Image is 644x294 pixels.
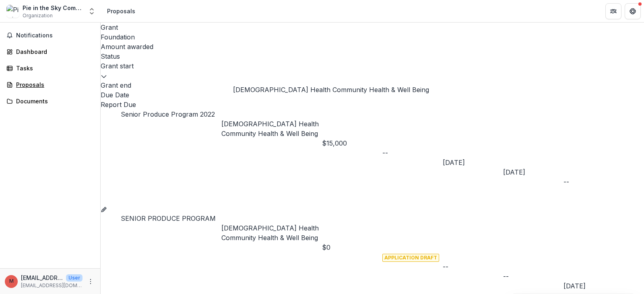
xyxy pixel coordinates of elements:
a: Proposals [3,78,97,91]
div: Proposals [107,7,135,15]
div: [DATE] [443,158,503,167]
p: [EMAIL_ADDRESS][DOMAIN_NAME] [21,273,63,282]
button: More [86,277,95,286]
p: User [66,274,83,282]
div: Report Due [101,100,644,109]
button: Get Help [625,3,641,19]
div: -- [503,271,563,281]
div: Grant start [101,61,644,71]
div: Amount awarded [101,42,644,51]
div: Due Date [101,90,644,100]
div: Foundation [101,32,644,42]
div: -- [382,148,443,158]
button: Open entity switcher [86,3,97,19]
div: Status [101,51,644,61]
div: [DATE] [563,281,624,291]
div: Grant end [101,80,644,90]
a: Senior Produce Program 2022 [121,110,215,118]
div: Grant start [101,61,644,80]
p: [DEMOGRAPHIC_DATA] Health Community Health & Well Being [221,119,322,138]
button: Partners [605,3,621,19]
a: Tasks [3,62,97,75]
p: [DEMOGRAPHIC_DATA] Health Community Health & Well Being [221,223,322,243]
div: $0 [322,243,382,252]
nav: breadcrumb [104,5,138,17]
a: Documents [3,95,97,108]
div: -- [443,262,503,271]
img: Pie in the Sky Community Alliance [6,5,19,18]
div: [DATE] [503,167,563,177]
button: Grant e465bd55-5895-44d7-8191-8aca4a82d519 [101,204,107,214]
a: SENIOR PRODUCE PROGRAM [121,214,216,222]
div: Tasks [16,64,91,72]
div: Proposals [16,80,91,89]
p: [DEMOGRAPHIC_DATA] Health Community Health & Well Being [233,85,429,95]
span: APPLICATION DRAFT [382,254,439,262]
p: [EMAIL_ADDRESS][DOMAIN_NAME] [21,282,83,289]
div: Grant [101,23,644,32]
div: -- [563,177,624,187]
div: Dashboard [16,47,91,56]
div: Pie in the Sky Community Alliance [23,4,83,12]
div: $15,000 [322,138,382,148]
div: Documents [16,97,91,105]
svg: sorted descending [101,73,107,80]
div: melissa1965@gmail.com [9,279,14,284]
span: Organization [23,12,53,19]
button: Notifications [3,29,97,42]
a: Dashboard [3,45,97,58]
span: Notifications [16,32,94,39]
